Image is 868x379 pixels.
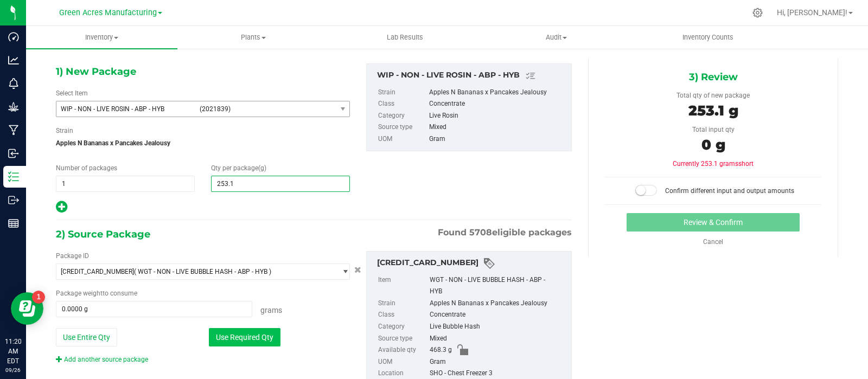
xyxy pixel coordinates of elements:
[8,148,19,159] inline-svg: Inbound
[260,306,282,314] span: Grams
[258,164,266,172] span: (g)
[668,33,748,42] span: Inventory Counts
[692,126,735,133] span: Total input qty
[336,101,349,117] span: select
[469,227,492,237] span: 5708
[26,33,177,42] span: Inventory
[378,87,427,99] label: Strain
[378,333,427,345] label: Source type
[676,92,750,99] span: Total qty of new package
[56,88,88,98] label: Select Item
[378,98,427,110] label: Class
[378,321,427,333] label: Category
[378,274,427,298] label: Item
[351,262,365,278] button: Cancel button
[378,309,427,321] label: Class
[430,344,452,356] span: 468.3 g
[8,31,19,42] inline-svg: Dashboard
[8,55,19,66] inline-svg: Analytics
[430,298,566,310] div: Apples N Bananas x Pancakes Jealousy
[5,366,21,374] p: 09/26
[632,26,783,49] a: Inventory Counts
[329,26,481,49] a: Lab Results
[438,226,572,239] span: Found eligible packages
[8,101,19,112] inline-svg: Grow
[8,171,19,182] inline-svg: Inventory
[56,356,148,363] a: Add another source package
[56,290,137,297] span: Package to consume
[8,78,19,89] inline-svg: Monitoring
[430,333,566,345] div: Mixed
[56,176,194,191] input: 1
[56,328,117,346] button: Use Entire Qty
[627,213,800,232] button: Review & Confirm
[26,26,177,49] a: Inventory
[56,301,252,317] input: 0.0000 g
[8,195,19,205] inline-svg: Outbound
[200,105,331,113] span: (2021839)
[61,105,193,113] span: WIP - NON - LIVE ROSIN - ABP - HYB
[59,8,157,17] span: Green Acres Manufacturing
[738,160,754,168] span: short
[429,98,566,110] div: Concentrate
[83,290,103,297] span: weight
[703,238,723,246] a: Cancel
[56,164,117,172] span: Number of packages
[430,309,566,321] div: Concentrate
[377,69,566,82] div: WIP - NON - LIVE ROSIN - ABP - HYB
[429,110,566,122] div: Live Rosin
[378,344,427,356] label: Available qty
[701,136,725,153] span: 0 g
[481,26,632,49] a: Audit
[430,321,566,333] div: Live Bubble Hash
[177,26,329,49] a: Plants
[429,121,566,133] div: Mixed
[688,102,738,119] span: 253.1 g
[429,87,566,99] div: Apples N Bananas x Pancakes Jealousy
[751,8,764,18] div: Manage settings
[56,252,89,260] span: Package ID
[378,110,427,122] label: Category
[56,63,136,80] span: 1) New Package
[56,135,350,151] span: Apples N Bananas x Pancakes Jealousy
[665,187,794,195] span: Confirm different input and output amounts
[378,356,427,368] label: UOM
[211,164,266,172] span: Qty per package
[430,356,566,368] div: Gram
[11,292,43,325] iframe: Resource center
[32,291,45,304] iframe: Resource center unread badge
[372,33,438,42] span: Lab Results
[377,257,566,270] div: 4433245392729356
[8,218,19,229] inline-svg: Reports
[378,133,427,145] label: UOM
[689,69,738,85] span: 3) Review
[56,226,150,242] span: 2) Source Package
[134,268,271,275] span: ( WGT - NON - LIVE BUBBLE HASH - ABP - HYB )
[61,268,134,275] span: [CREDIT_CARD_NUMBER]
[481,33,631,42] span: Audit
[378,121,427,133] label: Source type
[336,264,349,279] span: select
[673,160,754,168] span: Currently 253.1 grams
[56,126,73,136] label: Strain
[777,8,847,17] span: Hi, [PERSON_NAME]!
[56,205,67,213] span: Add new output
[8,125,19,136] inline-svg: Manufacturing
[178,33,328,42] span: Plants
[378,298,427,310] label: Strain
[5,337,21,366] p: 11:20 AM EDT
[429,133,566,145] div: Gram
[209,328,280,346] button: Use Required Qty
[430,274,566,298] div: WGT - NON - LIVE BUBBLE HASH - ABP - HYB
